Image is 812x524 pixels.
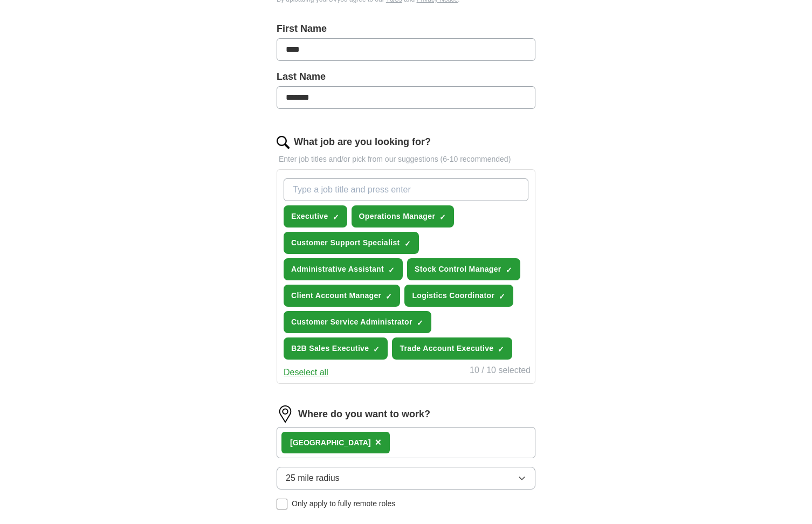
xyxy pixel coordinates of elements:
[470,364,531,379] div: 10 / 10 selected
[498,345,504,354] span: ✓
[375,435,382,451] button: ×
[415,264,501,275] span: Stock Control Manager
[286,472,340,485] span: 25 mile radius
[352,205,455,227] button: Operations Manager✓
[359,211,436,222] span: Operations Manager
[400,343,493,354] span: Trade Account Executive
[291,343,369,354] span: B2B Sales Executive
[284,232,419,254] button: Customer Support Specialist✓
[291,237,400,249] span: Customer Support Specialist
[277,22,535,36] label: First Name
[277,70,535,84] label: Last Name
[291,211,328,222] span: Executive
[333,213,339,222] span: ✓
[499,292,505,301] span: ✓
[284,311,431,333] button: Customer Service Administrator✓
[294,135,431,149] label: What job are you looking for?
[292,498,395,509] span: Only apply to fully remote roles
[277,467,535,489] button: 25 mile radius
[404,239,411,248] span: ✓
[290,437,371,449] div: [GEOGRAPHIC_DATA]
[392,337,512,360] button: Trade Account Executive✓
[298,407,430,422] label: Where do you want to work?
[373,345,380,354] span: ✓
[388,266,395,274] span: ✓
[506,266,512,274] span: ✓
[291,290,381,301] span: Client Account Manager
[284,178,528,201] input: Type a job title and press enter
[284,205,347,227] button: Executive✓
[291,264,384,275] span: Administrative Assistant
[284,337,388,360] button: B2B Sales Executive✓
[404,285,513,307] button: Logistics Coordinator✓
[386,292,392,301] span: ✓
[284,366,328,379] button: Deselect all
[291,316,412,328] span: Customer Service Administrator
[277,405,294,423] img: location.png
[284,258,403,280] button: Administrative Assistant✓
[284,285,400,307] button: Client Account Manager✓
[407,258,520,280] button: Stock Control Manager✓
[417,319,423,327] span: ✓
[277,136,290,149] img: search.png
[439,213,446,222] span: ✓
[277,154,535,165] p: Enter job titles and/or pick from our suggestions (6-10 recommended)
[412,290,494,301] span: Logistics Coordinator
[277,499,287,509] input: Only apply to fully remote roles
[375,436,382,448] span: ×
